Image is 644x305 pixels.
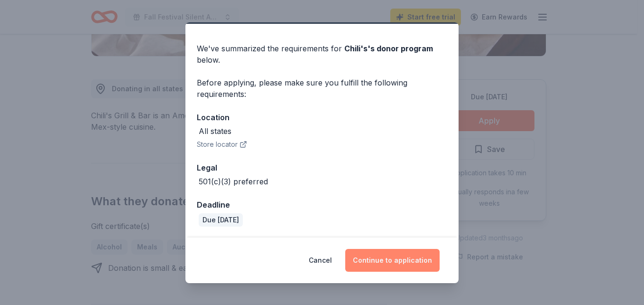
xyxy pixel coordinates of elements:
span: Chili's 's donor program [344,44,433,53]
button: Continue to application [345,249,440,272]
div: Due [DATE] [199,213,243,227]
button: Cancel [309,249,332,272]
button: Store locator [197,139,247,150]
div: Legal [197,162,447,174]
div: We've summarized the requirements for below. [197,43,447,66]
div: Before applying, please make sure you fulfill the following requirements: [197,77,447,100]
div: All states [199,125,231,137]
div: Location [197,111,447,124]
div: Deadline [197,199,447,211]
div: 501(c)(3) preferred [199,176,268,187]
